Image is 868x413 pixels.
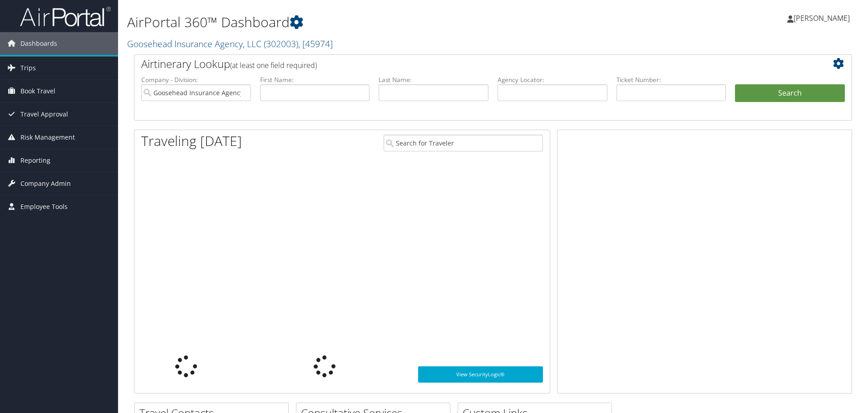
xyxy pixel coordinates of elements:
[498,75,607,84] label: Agency Locator:
[264,38,298,50] span: ( 302003 )
[127,38,333,50] a: Goosehead Insurance Agency, LLC
[787,5,859,32] a: [PERSON_NAME]
[20,80,55,102] span: Book Travel
[20,149,50,172] span: Reporting
[20,32,57,55] span: Dashboards
[260,75,370,84] label: First Name:
[20,172,71,195] span: Company Admin
[379,75,488,84] label: Last Name:
[141,75,251,84] label: Company - Division:
[20,195,68,218] span: Employee Tools
[616,75,726,84] label: Ticket Number:
[735,84,845,102] button: Search
[794,13,850,23] span: [PERSON_NAME]
[20,103,68,126] span: Travel Approval
[298,38,333,50] span: , [ 45974 ]
[20,6,111,27] img: airportal-logo.png
[418,366,543,383] a: View SecurityLogic®
[384,135,543,151] input: Search for Traveler
[20,57,36,79] span: Trips
[127,13,615,32] h1: AirPortal 360™ Dashboard
[230,60,317,70] span: (at least one field required)
[20,126,75,149] span: Risk Management
[141,131,242,151] h1: Traveling [DATE]
[141,56,785,72] h2: Airtinerary Lookup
